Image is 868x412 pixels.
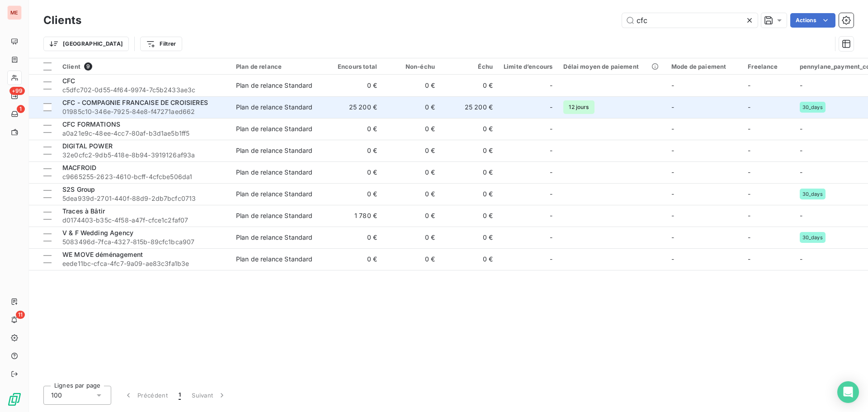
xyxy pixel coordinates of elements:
span: V & F Wedding Agency [62,229,133,237]
span: - [748,125,750,133]
span: Traces à Bâtir [62,207,105,215]
td: 0 € [325,118,382,140]
div: Plan de relance [236,63,319,70]
span: - [800,168,802,176]
span: 9 [84,62,92,71]
span: CFC - COMPAGNIE FRANCAISE DE CROISIERES [62,99,208,106]
div: ME [7,5,22,20]
td: 0 € [382,248,440,270]
td: 0 € [440,183,498,205]
td: 0 € [325,183,382,205]
td: 0 € [440,248,498,270]
button: Suivant [186,386,232,405]
div: Limite d’encours [504,63,552,70]
td: 1 780 € [325,205,382,227]
span: - [550,124,552,133]
div: Encours total [330,63,377,70]
span: 5083496d-7fca-4327-815b-89cfc1bca907 [62,237,225,246]
div: Plan de relance Standard [236,255,313,264]
span: - [748,212,750,219]
button: [GEOGRAPHIC_DATA] [43,37,129,51]
span: - [800,147,802,154]
span: - [748,103,750,111]
span: 30_days [802,235,823,240]
span: 01985c10-346e-7925-84e8-f47271aed662 [62,107,225,116]
td: 0 € [325,140,382,161]
span: - [800,81,802,89]
span: 32e0cfc2-9db5-418e-8b94-3919126af93a [62,151,225,160]
div: Plan de relance Standard [236,81,313,90]
td: 0 € [440,227,498,248]
span: - [800,212,802,219]
span: 5dea939d-2701-440f-88d9-2db7bcfc0713 [62,194,225,203]
span: - [748,81,750,89]
span: - [550,189,552,199]
button: 1 [173,386,186,405]
span: - [550,211,552,220]
span: 100 [51,391,62,400]
span: - [550,146,552,155]
span: - [671,168,674,176]
div: Plan de relance Standard [236,103,313,112]
span: - [800,255,802,263]
span: - [748,255,750,263]
div: Plan de relance Standard [236,233,313,242]
span: - [800,125,802,133]
td: 0 € [325,248,382,270]
td: 0 € [440,118,498,140]
button: Précédent [118,386,173,405]
h3: Clients [43,12,81,28]
td: 0 € [440,161,498,183]
div: Freelance [748,63,788,70]
div: Plan de relance Standard [236,146,313,155]
span: - [671,103,674,111]
div: Plan de relance Standard [236,124,313,133]
span: eede11bc-cfca-4fc7-9a09-ae83c3fa1b3e [62,259,225,268]
span: - [550,168,552,177]
span: - [671,81,674,89]
span: MACFROID [62,164,96,171]
td: 25 200 € [325,96,382,118]
span: 1 [17,105,25,113]
span: +99 [9,87,25,95]
span: - [748,233,750,241]
span: - [671,233,674,241]
span: Client [62,63,80,70]
input: Rechercher [622,13,758,28]
div: Délai moyen de paiement [563,63,660,70]
span: - [748,147,750,154]
span: - [671,190,674,198]
div: Échu [446,63,493,70]
span: S2S Group [62,185,95,193]
span: CFC [62,77,75,85]
span: a0a21e9c-48ee-4cc7-80af-b3d1ae5b1ff5 [62,129,225,138]
td: 0 € [325,227,382,248]
span: CFC FORMATIONS [62,120,120,128]
span: - [671,255,674,263]
td: 0 € [382,140,440,161]
td: 0 € [382,96,440,118]
div: Plan de relance Standard [236,211,313,220]
div: Plan de relance Standard [236,168,313,177]
td: 0 € [440,205,498,227]
div: Non-échu [388,63,435,70]
button: Actions [790,13,835,28]
span: - [671,125,674,133]
span: DIGITAL POWER [62,142,113,150]
td: 0 € [382,205,440,227]
img: Logo LeanPay [7,392,22,407]
span: - [550,233,552,242]
span: 30_days [802,104,823,110]
span: - [671,212,674,219]
td: 0 € [382,118,440,140]
td: 0 € [325,161,382,183]
button: Filtrer [140,37,182,51]
span: - [748,168,750,176]
span: - [671,147,674,154]
span: 12 jours [563,100,594,114]
td: 25 200 € [440,96,498,118]
td: 0 € [382,227,440,248]
div: Plan de relance Standard [236,189,313,199]
span: - [748,190,750,198]
td: 0 € [440,140,498,161]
